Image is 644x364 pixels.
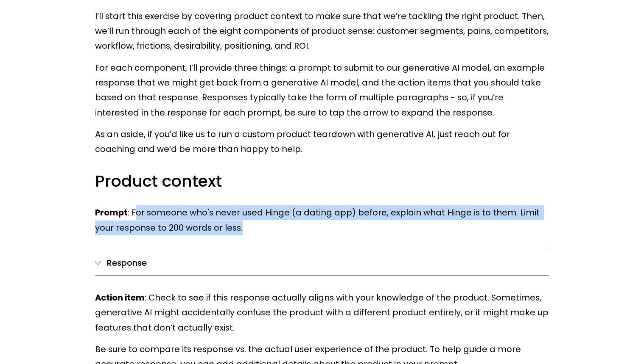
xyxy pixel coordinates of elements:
[95,171,549,192] h3: Product context
[95,61,549,120] p: For each component, I’ll provide three things: a prompt to submit to our generative AI model, an ...
[95,207,128,218] strong: Prompt
[95,205,549,235] p: : For someone who's never used Hinge (a dating app) before, explain what Hinge is to them. Limit ...
[95,250,549,276] button: Response
[95,9,549,54] p: I’ll start this exercise by covering product context to make sure that we’re tackling the right p...
[95,127,549,157] p: As an aside, if you’d like us to run a custom product teardown with generative AI, just reach out...
[95,292,145,303] strong: Action item
[95,290,549,335] p: : Check to see if this response actually aligns with your knowledge of the product. Sometimes, ge...
[101,256,549,269] span: Response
